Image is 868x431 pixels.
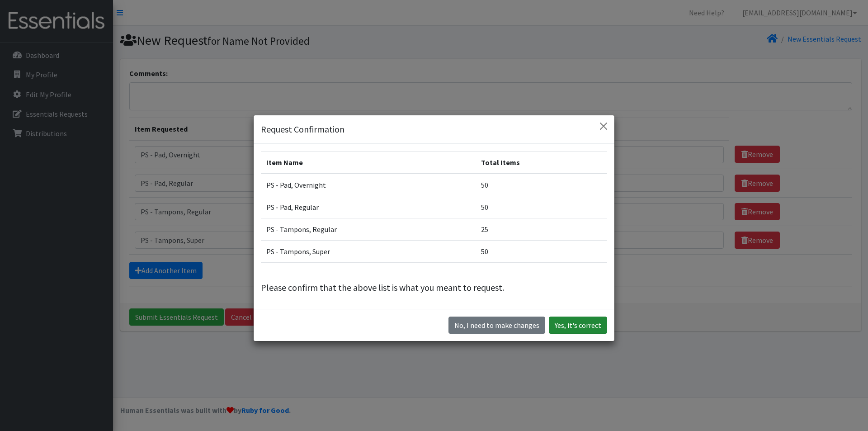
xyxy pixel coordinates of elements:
[261,281,607,294] p: Please confirm that the above list is what you meant to request.
[261,123,344,136] h5: Request Confirmation
[476,196,607,218] td: 50
[476,218,607,241] td: 25
[596,119,611,133] button: Close
[261,196,476,218] td: PS - Pad, Regular
[261,241,476,263] td: PS - Tampons, Super
[476,174,607,196] td: 50
[261,218,476,241] td: PS - Tampons, Regular
[448,317,545,334] button: No I need to make changes
[261,174,476,196] td: PS - Pad, Overnight
[476,241,607,263] td: 50
[476,152,607,174] th: Total Items
[549,317,607,334] button: Yes, it's correct
[261,152,476,174] th: Item Name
